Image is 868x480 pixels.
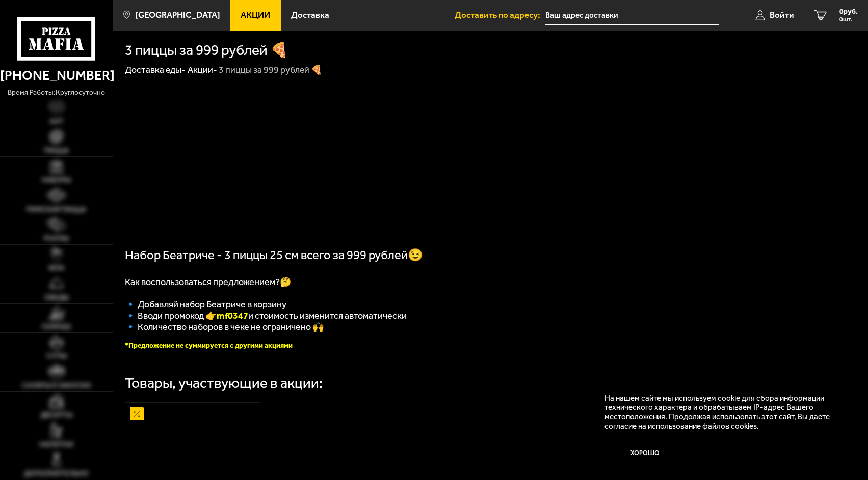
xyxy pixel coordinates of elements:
[125,64,186,75] a: Доставка еды-
[49,118,64,125] span: Хит
[604,393,840,431] p: На нашем сайте мы используем cookie для сбора информации технического характера и обрабатываем IP...
[42,324,71,331] span: Горячее
[39,441,73,448] span: Напитки
[770,11,794,19] span: Войти
[125,43,288,57] h1: 3 пиццы за 999 рублей 🍕
[27,206,86,213] span: Римская пицца
[604,440,686,467] button: Хорошо
[44,235,69,242] span: Роллы
[40,412,72,419] span: Десерты
[545,6,719,25] input: Ваш адрес доставки
[22,382,91,389] span: Салаты и закуски
[24,470,89,477] span: Дополнительно
[125,276,291,288] span: Как воспользоваться предложением?🤔
[48,265,65,272] span: WOK
[46,353,67,360] span: Супы
[125,376,323,390] div: Товары, участвующие в акции:
[44,294,69,301] span: Обеды
[455,11,545,19] span: Доставить по адресу:
[125,299,286,310] span: 🔹 Добавляй набор Беатриче в корзину
[241,11,270,19] span: Акции
[130,407,144,421] img: Акционный
[839,16,858,22] span: 0 шт.
[44,147,69,154] span: Пицца
[42,177,71,184] span: Наборы
[135,11,220,19] span: [GEOGRAPHIC_DATA]
[125,310,407,321] span: 🔹 Вводи промокод 👉 и стоимость изменится автоматически
[839,8,858,15] span: 0 руб.
[125,321,324,332] span: 🔹 Количество наборов в чеке не ограничено 🙌
[291,11,329,19] span: Доставка
[125,248,423,262] span: Набор Беатриче - 3 пиццы 25 см всего за 999 рублей😉
[125,341,293,350] font: *Предложение не суммируется с другими акциями
[219,64,322,76] div: 3 пиццы за 999 рублей 🍕
[217,310,248,321] b: mf0347
[188,64,217,75] a: Акции-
